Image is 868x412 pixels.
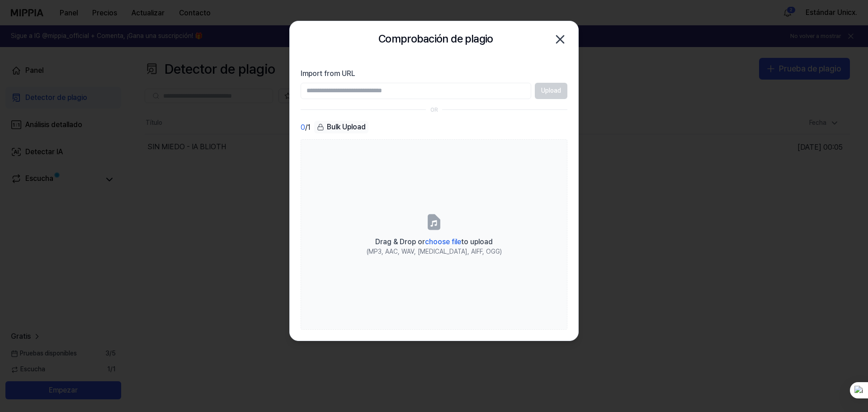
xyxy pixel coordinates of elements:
button: Bulk Upload [314,121,368,134]
div: Bulk Upload [314,121,368,133]
font: Comprobación de plagio [378,32,493,45]
span: choose file [425,237,461,246]
div: / 1 [301,121,311,134]
span: 0 [301,122,305,133]
div: (MP3, AAC, WAV, [MEDICAL_DATA], AIFF, OGG) [367,247,502,256]
div: OR [430,106,438,114]
label: Import from URL [301,68,567,79]
span: Drag & Drop or to upload [375,237,493,246]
